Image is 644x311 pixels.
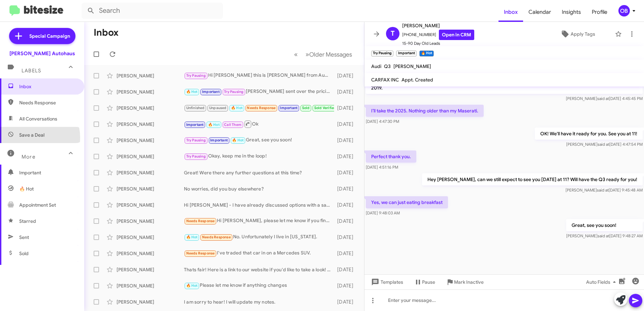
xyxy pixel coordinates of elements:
[334,185,359,192] div: [DATE]
[186,219,215,223] span: Needs Response
[9,50,75,57] div: [PERSON_NAME] Autohaus
[184,266,334,273] div: Thats fair! Here is a link to our website if you'd like to take a look! [URL][DOMAIN_NAME]
[581,276,624,288] button: Auto Fields
[231,106,243,110] span: 🔥 Hot
[566,96,643,101] span: [PERSON_NAME] [DATE] 4:45:45 PM
[186,138,206,142] span: Try Pausing
[535,128,643,140] p: OK! We'll have it ready for you. See you at 11!
[566,233,643,238] span: [PERSON_NAME] [DATE] 9:48:27 AM
[224,123,241,127] span: Call Them
[9,28,75,44] a: Special Campaign
[597,187,609,193] span: said at
[82,3,223,19] input: Search
[247,106,276,110] span: Needs Response
[184,72,334,79] div: Hi [PERSON_NAME] this is [PERSON_NAME] from Audi Sylvania, we just got a new 2025 All-new Q5 blue...
[19,234,29,241] span: Sent
[202,90,220,94] span: Important
[334,89,359,95] div: [DATE]
[371,50,393,57] small: Try Pausing
[224,90,244,94] span: Try Pausing
[186,73,206,78] span: Try Pausing
[566,219,643,231] p: Great, see you soon!
[305,50,309,59] span: »
[586,276,618,288] span: Auto Fields
[184,185,334,192] div: No worries, did you buy elsewhere?
[366,150,416,163] p: Perfect thank you.
[366,105,484,117] p: I’ll take the 2025. Nothing older than my Maserati.
[184,299,334,305] div: I am sorry to hear! I will update my notes.
[422,276,435,288] span: Pause
[439,30,474,40] a: Open in CRM
[556,2,586,22] a: Insights
[117,234,184,241] div: [PERSON_NAME]
[94,27,119,38] h1: Inbox
[117,153,184,160] div: [PERSON_NAME]
[117,89,184,95] div: [PERSON_NAME]
[186,123,204,127] span: Important
[290,47,356,61] nav: Page navigation example
[334,299,359,305] div: [DATE]
[334,137,359,144] div: [DATE]
[402,40,474,47] span: 15-90 Day Old Leads
[334,218,359,224] div: [DATE]
[598,233,609,238] span: said at
[366,119,399,124] span: [DATE] 4:47:30 PM
[598,142,609,147] span: said at
[301,47,356,61] button: Next
[210,138,228,142] span: Important
[186,251,215,255] span: Needs Response
[401,77,433,83] span: Appt. Created
[117,72,184,79] div: [PERSON_NAME]
[334,250,359,257] div: [DATE]
[117,266,184,273] div: [PERSON_NAME]
[543,28,612,40] button: Apply Tags
[186,235,198,239] span: 🔥 Hot
[117,121,184,128] div: [PERSON_NAME]
[184,136,334,144] div: Great, see you soon!
[334,72,359,79] div: [DATE]
[184,104,334,112] div: Thanks :)
[402,22,474,30] span: [PERSON_NAME]
[19,99,76,106] span: Needs Response
[618,5,630,16] div: OB
[498,2,523,22] a: Inbox
[184,120,334,128] div: Ok
[184,282,334,289] div: Please let me know if anything changes
[232,138,244,142] span: 🔥 Hot
[29,33,70,39] span: Special Campaign
[586,2,613,22] span: Profile
[117,185,184,192] div: [PERSON_NAME]
[117,250,184,257] div: [PERSON_NAME]
[334,169,359,176] div: [DATE]
[186,90,198,94] span: 🔥 Hot
[366,210,400,215] span: [DATE] 9:48:03 AM
[396,50,416,57] small: Important
[523,2,556,22] a: Calendar
[454,276,484,288] span: Mark Inactive
[184,249,334,257] div: I've traded that car in on a Mercedes SUV.
[19,169,76,176] span: Important
[366,165,398,170] span: [DATE] 4:51:16 PM
[422,173,643,185] p: Hey [PERSON_NAME], can we still expect to see you [DATE] at 11? Will have the Q3 ready for you!
[370,276,403,288] span: Templates
[419,50,434,57] small: 🔥 Hot
[19,83,76,90] span: Inbox
[314,106,336,110] span: Sold Verified
[571,28,595,40] span: Apply Tags
[184,152,334,160] div: Okay, keep me in the loop!
[117,202,184,208] div: [PERSON_NAME]
[117,282,184,289] div: [PERSON_NAME]
[613,5,637,16] button: OB
[184,233,334,241] div: No. Unfortunately I live in [US_STATE].
[290,47,302,61] button: Previous
[202,235,231,239] span: Needs Response
[209,106,227,110] span: Unpaused
[19,185,34,192] span: 🔥 Hot
[566,187,643,193] span: [PERSON_NAME] [DATE] 9:45:48 AM
[19,115,57,122] span: All Conversations
[208,123,220,127] span: 🔥 Hot
[334,202,359,208] div: [DATE]
[184,169,334,176] div: Great! Were there any further questions at this time?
